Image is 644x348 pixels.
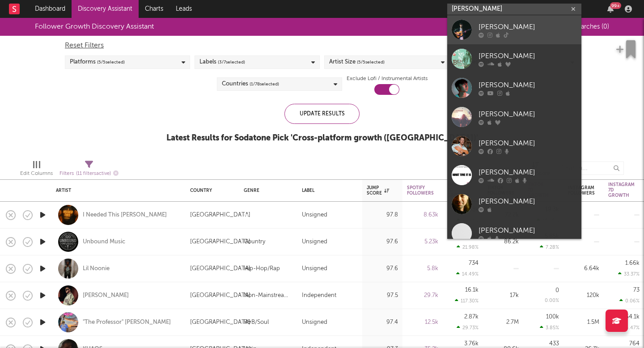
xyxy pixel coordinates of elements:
[83,265,110,273] a: Lil Noonie
[56,188,177,193] div: Artist
[555,24,609,30] span: Saved Searches
[568,290,599,301] div: 120k
[545,298,559,303] div: 0.00 %
[625,260,640,266] div: 1.66k
[302,237,327,247] div: Unsigned
[479,80,577,90] div: [PERSON_NAME]
[407,185,434,196] div: Spotify Followers
[347,73,428,84] label: Exclude Lofi / Instrumental Artists
[407,290,438,301] div: 29.7k
[447,73,581,102] a: [PERSON_NAME]
[284,104,360,124] div: Update Results
[65,40,579,51] div: Reset Filters
[633,287,640,293] div: 73
[464,314,479,320] div: 2.87k
[222,79,279,89] div: Countries
[607,5,614,13] button: 99+
[447,161,581,190] a: [PERSON_NAME]
[447,132,581,161] a: [PERSON_NAME]
[447,15,581,44] a: [PERSON_NAME]
[620,325,640,331] div: 4.47 %
[479,21,577,32] div: [PERSON_NAME]
[166,133,478,144] div: Latest Results for Sodatone Pick ' Cross-platform growth ([GEOGRAPHIC_DATA]) '
[244,263,280,274] div: Hip-Hop/Rap
[70,57,125,68] div: Platforms
[608,182,635,198] div: Instagram 7D Growth
[199,57,245,68] div: Labels
[487,317,519,328] div: 2.7M
[555,288,559,293] div: 0
[367,237,398,247] div: 97.6
[487,290,519,301] div: 17k
[456,271,479,277] div: 14.49 %
[610,2,621,9] div: 99 +
[244,237,265,247] div: Country
[407,210,438,221] div: 8.63k
[625,314,640,320] div: 64.1k
[302,290,336,301] div: Independent
[549,341,559,347] div: 433
[59,168,119,179] div: Filters
[619,298,640,304] div: 0.06 %
[457,325,479,331] div: 29.73 %
[250,79,279,89] span: ( 1 / 78 selected)
[302,210,327,221] div: Unsigned
[367,185,389,196] div: Jump Score
[302,317,327,328] div: Unsigned
[190,188,230,193] div: Country
[244,188,288,193] div: Genre
[447,44,581,73] a: [PERSON_NAME]
[83,292,129,300] a: [PERSON_NAME]
[329,57,385,68] div: Artist Size
[465,287,479,293] div: 16.1k
[546,314,559,320] div: 100k
[76,171,111,176] span: ( 11 filters active)
[479,167,577,178] div: [PERSON_NAME]
[447,219,581,248] a: [PERSON_NAME]
[357,57,385,68] span: ( 5 / 5 selected)
[457,244,479,250] div: 21.98 %
[83,211,167,219] a: I Needed This [PERSON_NAME]
[407,317,438,328] div: 12.5k
[367,210,398,221] div: 97.8
[218,57,245,68] span: ( 3 / 7 selected)
[190,290,250,301] div: [GEOGRAPHIC_DATA]
[59,157,119,183] div: Filters(11 filters active)
[487,237,519,247] div: 86.2k
[479,225,577,236] div: [PERSON_NAME]
[568,185,595,196] div: Instagram Followers
[447,190,581,219] a: [PERSON_NAME]
[35,21,154,32] div: Follower Growth Discovery Assistant
[540,244,559,250] div: 7.28 %
[83,318,171,327] a: "The Professor" [PERSON_NAME]
[469,260,479,266] div: 734
[618,271,640,277] div: 33.37 %
[190,263,250,274] div: [GEOGRAPHIC_DATA]
[244,290,293,301] div: Non-Mainstream Electronic
[479,196,577,207] div: [PERSON_NAME]
[97,57,125,68] span: ( 5 / 5 selected)
[302,188,353,193] div: Label
[190,317,250,328] div: [GEOGRAPHIC_DATA]
[447,4,581,15] input: Search for artists
[407,237,438,247] div: 5.23k
[302,263,327,274] div: Unsigned
[190,210,250,221] div: [GEOGRAPHIC_DATA]
[367,263,398,274] div: 97.6
[367,290,398,301] div: 97.5
[244,317,269,328] div: R&B/Soul
[190,237,250,247] div: [GEOGRAPHIC_DATA]
[479,109,577,119] div: [PERSON_NAME]
[602,24,609,30] span: ( 0 )
[407,263,438,274] div: 5.8k
[568,263,599,274] div: 6.64k
[455,298,479,304] div: 117.30 %
[367,317,398,328] div: 97.4
[83,238,125,246] a: Unbound Music
[20,168,53,179] div: Edit Columns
